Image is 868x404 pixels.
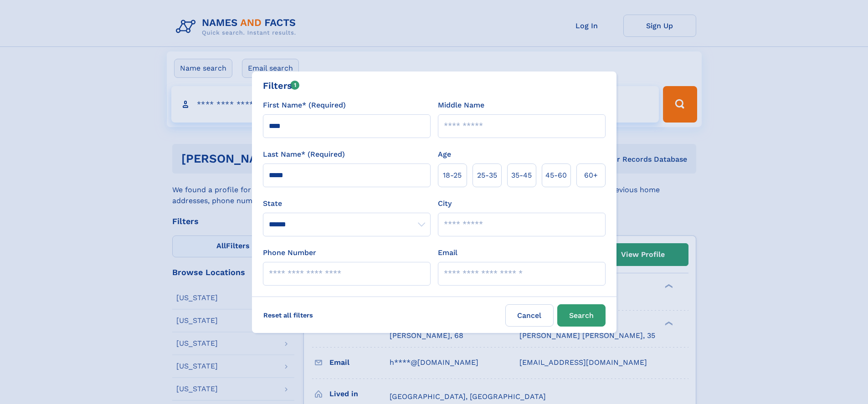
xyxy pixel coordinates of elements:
[263,247,316,258] label: Phone Number
[438,247,457,258] label: Email
[557,304,606,327] button: Search
[263,198,431,209] label: State
[443,170,462,181] span: 18‑25
[257,304,319,326] label: Reset all filters
[505,304,554,327] label: Cancel
[438,198,452,209] label: City
[438,149,451,160] label: Age
[584,170,598,181] span: 60+
[438,100,484,111] label: Middle Name
[545,170,567,181] span: 45‑60
[477,170,497,181] span: 25‑35
[263,149,345,160] label: Last Name* (Required)
[263,100,346,111] label: First Name* (Required)
[263,79,300,92] div: Filters
[511,170,532,181] span: 35‑45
